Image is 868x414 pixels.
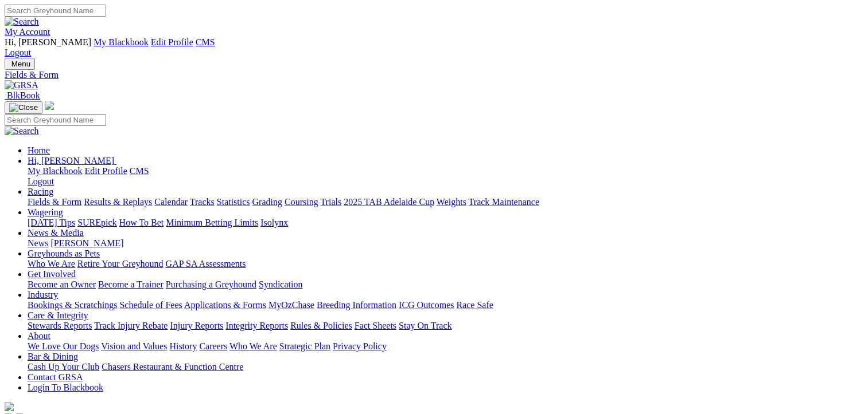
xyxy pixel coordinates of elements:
[28,300,863,310] div: Industry
[260,218,288,227] a: Isolynx
[5,90,40,100] a: BlkBook
[285,197,318,207] a: Coursing
[355,321,396,330] a: Fact Sheets
[5,101,42,114] button: Toggle navigation
[5,37,863,58] div: My Account
[28,238,48,248] a: News
[225,321,288,330] a: Integrity Reports
[28,218,863,228] div: Wagering
[5,402,14,411] img: logo-grsa-white.png
[28,321,863,331] div: Care & Integrity
[5,58,35,70] button: Toggle navigation
[317,300,396,310] a: Breeding Information
[5,80,38,90] img: GRSA
[229,341,277,351] a: Who We Are
[5,70,863,80] a: Fields & Form
[28,310,88,320] a: Care & Integrity
[196,37,215,47] a: CMS
[166,218,258,227] a: Minimum Betting Limits
[5,48,31,57] a: Logout
[28,249,100,258] a: Greyhounds as Pets
[45,101,54,110] img: logo-grsa-white.png
[217,197,250,207] a: Statistics
[102,362,243,372] a: Chasers Restaurant & Function Centre
[28,145,50,155] a: Home
[28,352,78,361] a: Bar & Dining
[437,197,466,207] a: Weights
[456,300,493,310] a: Race Safe
[98,279,164,289] a: Become a Trainer
[28,207,63,217] a: Wagering
[28,238,863,249] div: News & Media
[290,321,352,330] a: Rules & Policies
[28,166,863,187] div: Hi, [PERSON_NAME]
[199,341,227,351] a: Careers
[28,166,83,176] a: My Blackbook
[28,362,863,372] div: Bar & Dining
[169,341,197,351] a: History
[28,321,92,330] a: Stewards Reports
[11,60,30,68] span: Menu
[28,156,116,165] a: Hi, [PERSON_NAME]
[28,341,99,351] a: We Love Our Dogs
[7,90,40,100] span: BlkBook
[28,228,84,238] a: News & Media
[94,321,168,330] a: Track Injury Rebate
[84,197,152,207] a: Results & Replays
[399,300,454,310] a: ICG Outcomes
[5,5,106,17] input: Search
[28,383,103,392] a: Login To Blackbook
[333,341,387,351] a: Privacy Policy
[166,259,246,269] a: GAP SA Assessments
[28,341,863,352] div: About
[28,197,863,207] div: Racing
[28,372,83,382] a: Contact GRSA
[259,279,302,289] a: Syndication
[28,218,75,227] a: [DATE] Tips
[77,218,116,227] a: SUREpick
[151,37,193,47] a: Edit Profile
[9,103,38,112] img: Close
[94,37,149,47] a: My Blackbook
[28,197,81,207] a: Fields & Form
[5,37,91,47] span: Hi, [PERSON_NAME]
[5,126,39,136] img: Search
[190,197,215,207] a: Tracks
[399,321,451,330] a: Stay On Track
[28,279,863,290] div: Get Involved
[28,362,99,372] a: Cash Up Your Club
[130,166,149,176] a: CMS
[28,331,50,341] a: About
[28,156,114,165] span: Hi, [PERSON_NAME]
[279,341,330,351] a: Strategic Plan
[28,279,96,289] a: Become an Owner
[28,259,75,269] a: Who We Are
[85,166,127,176] a: Edit Profile
[469,197,539,207] a: Track Maintenance
[184,300,266,310] a: Applications & Forms
[154,197,188,207] a: Calendar
[344,197,434,207] a: 2025 TAB Adelaide Cup
[101,341,167,351] a: Vision and Values
[119,218,164,227] a: How To Bet
[320,197,341,207] a: Trials
[50,238,123,248] a: [PERSON_NAME]
[5,17,39,27] img: Search
[5,114,106,126] input: Search
[268,300,314,310] a: MyOzChase
[28,176,54,186] a: Logout
[28,259,863,269] div: Greyhounds as Pets
[170,321,223,330] a: Injury Reports
[252,197,282,207] a: Grading
[28,187,53,196] a: Racing
[119,300,182,310] a: Schedule of Fees
[166,279,256,289] a: Purchasing a Greyhound
[77,259,164,269] a: Retire Your Greyhound
[28,300,117,310] a: Bookings & Scratchings
[28,269,76,279] a: Get Involved
[28,290,58,299] a: Industry
[5,27,50,37] a: My Account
